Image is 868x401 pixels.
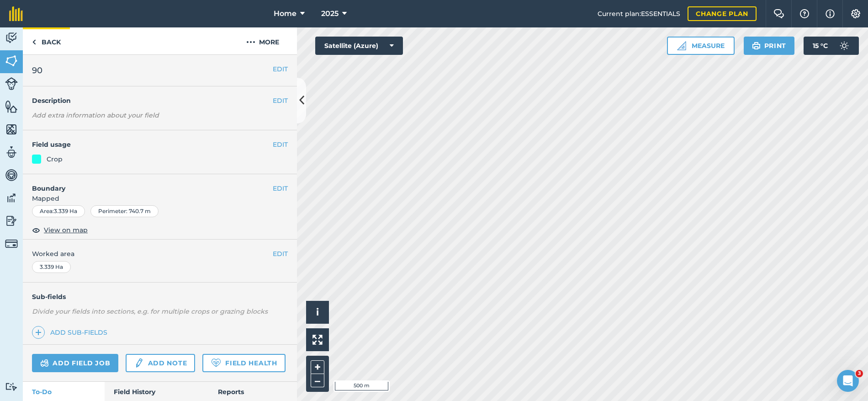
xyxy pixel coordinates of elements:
[306,301,329,324] button: i
[5,214,18,228] img: svg+xml;base64,PD94bWwgdmVyc2lvbj0iMS4wIiBlbmNvZGluZz0idXRmLTgiPz4KPCEtLSBHZW5lcmF0b3I6IEFkb2JlIE...
[44,225,88,235] span: View on map
[23,174,273,193] h4: Boundary
[677,41,686,50] img: Ruler icon
[5,382,18,391] img: svg+xml;base64,PD94bWwgdmVyc2lvbj0iMS4wIiBlbmNvZGluZz0idXRmLTgiPz4KPCEtLSBHZW5lcmF0b3I6IEFkb2JlIE...
[773,9,784,18] img: Two speech bubbles overlapping with the left bubble in the forefront
[321,8,339,19] span: 2025
[837,370,859,392] iframe: Intercom live chat
[5,168,18,182] img: svg+xml;base64,PD94bWwgdmVyc2lvbj0iMS4wIiBlbmNvZGluZz0idXRmLTgiPz4KPCEtLSBHZW5lcmF0b3I6IEFkb2JlIE...
[134,358,144,369] img: svg+xml;base64,PD94bWwgdmVyc2lvbj0iMS4wIiBlbmNvZGluZz0idXRmLTgiPz4KPCEtLSBHZW5lcmF0b3I6IEFkb2JlIE...
[598,9,680,19] span: Current plan : ESSENTIALS
[273,96,288,106] button: EDIT
[32,111,159,119] em: Add extra information about your field
[32,205,85,217] div: Area : 3.339 Ha
[273,183,288,193] button: EDIT
[35,327,42,338] img: svg+xml;base64,PHN2ZyB4bWxucz0iaHR0cDovL3d3dy53My5vcmcvMjAwMC9zdmciIHdpZHRoPSIxNCIgaGVpZ2h0PSIyNC...
[315,37,403,55] button: Satellite (Azure)
[32,249,288,259] span: Worked area
[5,54,18,68] img: svg+xml;base64,PHN2ZyB4bWxucz0iaHR0cDovL3d3dy53My5vcmcvMjAwMC9zdmciIHdpZHRoPSI1NiIgaGVpZ2h0PSI2MC...
[5,191,18,205] img: svg+xml;base64,PD94bWwgdmVyc2lvbj0iMS4wIiBlbmNvZGluZz0idXRmLTgiPz4KPCEtLSBHZW5lcmF0b3I6IEFkb2JlIE...
[5,77,18,90] img: svg+xml;base64,PD94bWwgdmVyc2lvbj0iMS4wIiBlbmNvZGluZz0idXRmLTgiPz4KPCEtLSBHZW5lcmF0b3I6IEFkb2JlIE...
[23,193,297,203] span: Mapped
[316,306,319,318] span: i
[32,354,118,372] a: Add field job
[32,96,288,106] h4: Description
[744,37,795,55] button: Print
[126,354,195,372] a: Add note
[228,27,297,54] button: More
[5,237,18,250] img: svg+xml;base64,PD94bWwgdmVyc2lvbj0iMS4wIiBlbmNvZGluZz0idXRmLTgiPz4KPCEtLSBHZW5lcmF0b3I6IEFkb2JlIE...
[273,249,288,259] button: EDIT
[856,370,863,377] span: 3
[32,139,273,150] h4: Field usage
[667,37,735,55] button: Measure
[799,9,810,18] img: A question mark icon
[23,27,70,54] a: Back
[246,37,255,48] img: svg+xml;base64,PHN2ZyB4bWxucz0iaHR0cDovL3d3dy53My5vcmcvMjAwMC9zdmciIHdpZHRoPSIyMCIgaGVpZ2h0PSIyNC...
[47,154,63,164] div: Crop
[5,31,18,45] img: svg+xml;base64,PD94bWwgdmVyc2lvbj0iMS4wIiBlbmNvZGluZz0idXRmLTgiPz4KPCEtLSBHZW5lcmF0b3I6IEFkb2JlIE...
[311,360,324,374] button: +
[32,261,71,273] div: 3.339 Ha
[311,374,324,387] button: –
[835,37,853,55] img: svg+xml;base64,PD94bWwgdmVyc2lvbj0iMS4wIiBlbmNvZGluZz0idXRmLTgiPz4KPCEtLSBHZW5lcmF0b3I6IEFkb2JlIE...
[202,354,285,372] a: Field Health
[90,205,159,217] div: Perimeter : 740.7 m
[32,326,111,339] a: Add sub-fields
[804,37,859,55] button: 15 °C
[688,6,757,21] a: Change plan
[5,123,18,136] img: svg+xml;base64,PHN2ZyB4bWxucz0iaHR0cDovL3d3dy53My5vcmcvMjAwMC9zdmciIHdpZHRoPSI1NiIgaGVpZ2h0PSI2MC...
[32,37,36,48] img: svg+xml;base64,PHN2ZyB4bWxucz0iaHR0cDovL3d3dy53My5vcmcvMjAwMC9zdmciIHdpZHRoPSI5IiBoZWlnaHQ9IjI0Ii...
[274,8,296,19] span: Home
[9,6,23,21] img: fieldmargin Logo
[273,64,288,74] button: EDIT
[5,100,18,113] img: svg+xml;base64,PHN2ZyB4bWxucz0iaHR0cDovL3d3dy53My5vcmcvMjAwMC9zdmciIHdpZHRoPSI1NiIgaGVpZ2h0PSI2MC...
[312,335,323,345] img: Four arrows, one pointing top left, one top right, one bottom right and the last bottom left
[752,40,761,51] img: svg+xml;base64,PHN2ZyB4bWxucz0iaHR0cDovL3d3dy53My5vcmcvMjAwMC9zdmciIHdpZHRoPSIxOSIgaGVpZ2h0PSIyNC...
[32,307,268,315] em: Divide your fields into sections, e.g. for multiple crops or grazing blocks
[813,37,828,55] span: 15 ° C
[40,358,49,369] img: svg+xml;base64,PD94bWwgdmVyc2lvbj0iMS4wIiBlbmNvZGluZz0idXRmLTgiPz4KPCEtLSBHZW5lcmF0b3I6IEFkb2JlIE...
[826,8,835,19] img: svg+xml;base64,PHN2ZyB4bWxucz0iaHR0cDovL3d3dy53My5vcmcvMjAwMC9zdmciIHdpZHRoPSIxNyIgaGVpZ2h0PSIxNy...
[5,145,18,159] img: svg+xml;base64,PD94bWwgdmVyc2lvbj0iMS4wIiBlbmNvZGluZz0idXRmLTgiPz4KPCEtLSBHZW5lcmF0b3I6IEFkb2JlIE...
[23,292,297,302] h4: Sub-fields
[32,225,40,235] img: svg+xml;base64,PHN2ZyB4bWxucz0iaHR0cDovL3d3dy53My5vcmcvMjAwMC9zdmciIHdpZHRoPSIxOCIgaGVpZ2h0PSIyNC...
[850,9,861,18] img: A cog icon
[273,139,288,150] button: EDIT
[32,64,42,77] span: 90
[32,225,88,235] button: View on map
